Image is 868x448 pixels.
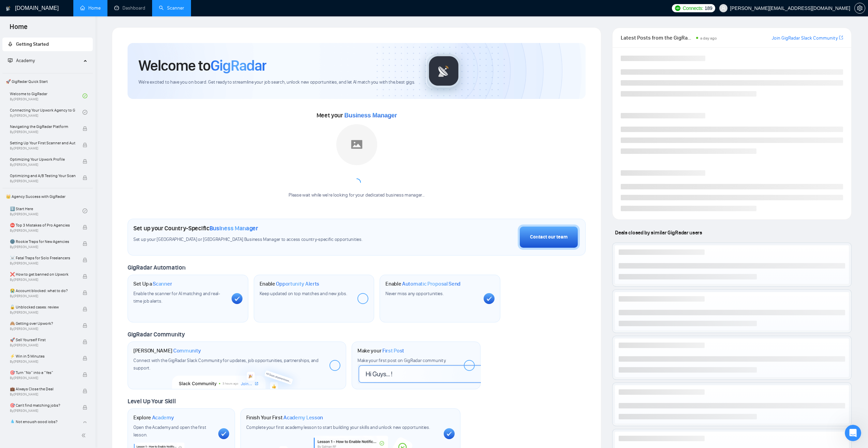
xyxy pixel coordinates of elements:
[10,255,75,261] span: ☠️ Fatal Traps for Solo Freelancers
[10,172,75,179] span: Optimizing and A/B Testing Your Scanner for Better Results
[344,112,397,119] span: Business Manager
[10,320,75,327] span: 🙈 Getting over Upwork?
[10,304,75,310] span: 🔓 Unblocked cases: review
[10,343,75,347] span: By [PERSON_NAME]
[10,146,75,150] span: By [PERSON_NAME]
[402,280,460,287] span: Automatic Proposal Send
[133,358,319,371] span: Connect with the GigRadar Slack Community for updates, job opportunities, partnerships, and support.
[10,386,75,392] span: 💼 Always Close the Deal
[260,291,347,297] span: Keep updated on top matches and new jobs.
[10,238,75,245] span: 🌚 Rookie Traps for New Agencies
[83,175,87,180] span: lock
[246,414,323,421] h1: Finish Your First
[10,409,75,413] span: By [PERSON_NAME]
[10,278,75,282] span: By [PERSON_NAME]
[172,358,303,389] img: slackcommunity-bg.png
[81,432,88,439] span: double-left
[10,179,75,183] span: By [PERSON_NAME]
[83,225,87,230] span: lock
[839,35,843,40] span: export
[4,22,33,36] span: Home
[382,347,404,354] span: First Post
[128,331,185,338] span: GigRadar Community
[10,369,75,376] span: 🎯 Turn “No” into a “Yes”
[8,58,13,63] span: fund-projection-screen
[138,79,415,86] span: We're excited to have you on board. Get ready to streamline your job search, unlock new opportuni...
[80,5,101,11] a: homeHome
[276,280,319,287] span: Opportunity Alerts
[209,225,258,232] span: Business Manager
[83,421,87,426] span: lock
[133,280,172,287] h1: Set Up a
[855,5,865,11] span: setting
[10,245,75,249] span: By [PERSON_NAME]
[10,261,75,265] span: By [PERSON_NAME]
[427,54,461,88] img: gigradar-logo.png
[83,126,87,131] span: lock
[10,310,75,315] span: By [PERSON_NAME]
[83,405,87,410] span: lock
[845,425,861,441] iframe: Intercom live chat
[128,264,185,271] span: GigRadar Automation
[621,33,694,42] span: Latest Posts from the GigRadar Community
[10,376,75,380] span: By [PERSON_NAME]
[357,358,446,363] span: Make your first post on GigRadar community.
[283,414,323,421] span: Academy Lesson
[8,58,35,63] span: Academy
[385,280,460,287] h1: Enable
[138,56,266,75] h1: Welcome to
[705,4,712,12] span: 189
[16,41,49,47] span: Getting Started
[83,110,87,115] span: check-circle
[83,241,87,246] span: lock
[336,124,377,165] img: placeholder.png
[10,105,83,120] a: Connecting Your Upwork Agency to GigRadarBy[PERSON_NAME]
[10,123,75,130] span: Navigating the GigRadar Platform
[83,307,87,312] span: lock
[10,336,75,343] span: 🚀 Sell Yourself First
[83,208,87,213] span: check-circle
[16,58,35,63] span: Academy
[114,5,145,11] a: dashboardDashboard
[83,323,87,328] span: lock
[83,356,87,361] span: lock
[83,159,87,164] span: lock
[675,5,680,11] img: upwork-logo.png
[133,414,174,421] h1: Explore
[8,42,13,46] span: rocket
[133,236,401,243] span: Set up your [GEOGRAPHIC_DATA] or [GEOGRAPHIC_DATA] Business Manager to access country-specific op...
[854,5,865,11] a: setting
[6,3,11,14] img: logo
[385,291,443,297] span: Never miss any opportunities.
[10,163,75,167] span: By [PERSON_NAME]
[530,233,568,241] div: Contact our team
[10,203,83,218] a: 1️⃣ Start HereBy[PERSON_NAME]
[357,347,404,354] h1: Make your
[352,177,361,187] span: loading
[284,192,429,199] div: Please wait while we're looking for your dedicated business manager...
[10,130,75,134] span: By [PERSON_NAME]
[83,372,87,377] span: lock
[133,225,258,232] h1: Set up your Country-Specific
[10,287,75,294] span: 😭 Account blocked: what to do?
[159,5,184,11] a: searchScanner
[83,258,87,262] span: lock
[83,93,87,98] span: check-circle
[10,88,83,103] a: Welcome to GigRadarBy[PERSON_NAME]
[3,190,92,203] span: 👑 Agency Success with GigRadar
[3,75,92,88] span: 🚀 GigRadar Quick Start
[173,347,201,354] span: Community
[152,414,174,421] span: Academy
[10,402,75,409] span: 🎯 Can't find matching jobs?
[83,143,87,147] span: lock
[133,424,206,438] span: Open the Academy and open the first lesson.
[317,112,397,119] span: Meet your
[260,280,320,287] h1: Enable
[10,418,75,425] span: 💧 Not enough good jobs?
[612,227,705,239] span: Deals closed by similar GigRadar users
[2,38,93,51] li: Getting Started
[133,291,220,304] span: Enable the scanner for AI matching and real-time job alerts.
[83,389,87,393] span: lock
[10,353,75,360] span: ⚡ Win in 5 Minutes
[83,339,87,344] span: lock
